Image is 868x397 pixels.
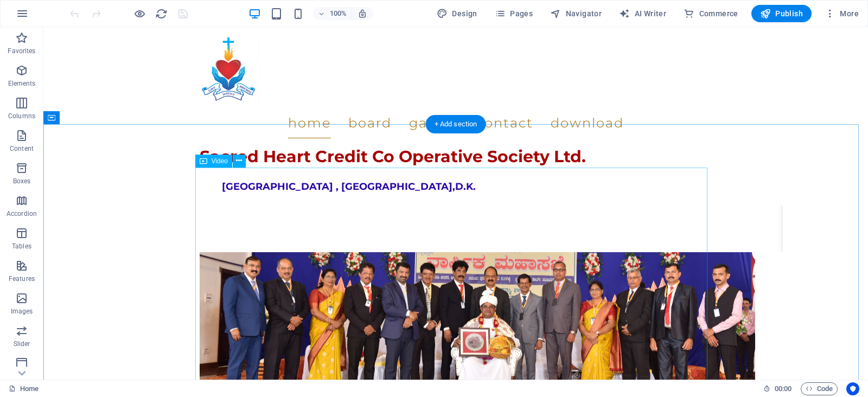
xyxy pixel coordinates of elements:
div: + Add section [426,115,486,133]
p: Slider [14,340,30,348]
p: Tables [12,242,31,251]
button: Pages [490,5,537,22]
span: 00 00 [775,382,792,395]
p: Content [10,144,34,153]
p: Columns [8,112,35,120]
p: Accordion [7,209,37,218]
button: Code [801,382,838,395]
button: More [820,5,863,22]
span: Pages [495,8,533,19]
p: Elements [8,79,36,88]
div: Design (Ctrl+Alt+Y) [432,5,482,22]
button: Publish [751,5,812,22]
span: Navigator [550,8,602,19]
p: Features [9,274,35,283]
span: Commerce [684,8,738,19]
button: Commerce [679,5,743,22]
button: AI Writer [615,5,671,22]
button: Navigator [546,5,606,22]
i: Reload page [155,8,168,20]
span: Design [437,8,477,19]
button: reload [155,7,168,20]
h6: Session time [763,382,792,395]
a: Click to cancel selection. Double-click to open Pages [9,382,39,395]
button: Click here to leave preview mode and continue editing [133,7,146,20]
span: AI Writer [619,8,666,19]
p: Favorites [8,47,35,55]
span: Video [212,158,228,164]
span: Code [806,382,833,395]
span: More [825,8,859,19]
button: 100% [313,7,352,20]
h6: 100% [329,7,347,20]
span: : [782,385,784,393]
button: Design [432,5,482,22]
p: Boxes [13,177,31,185]
span: Publish [760,8,803,19]
p: Images [11,307,33,316]
i: On resize automatically adjust zoom level to fit chosen device. [358,9,367,18]
button: Usercentrics [846,382,859,395]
